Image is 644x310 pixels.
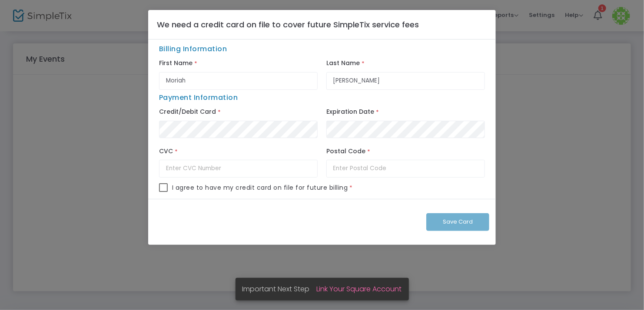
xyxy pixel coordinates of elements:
[155,44,489,57] span: Billing Information
[326,145,365,157] label: Postal Code
[159,72,318,90] input: First Name
[242,284,317,294] span: Important Next Step
[159,57,193,69] label: First Name
[326,160,485,178] input: Enter Postal Code
[159,106,216,118] label: Credit/Debit Card
[172,183,348,192] span: I agree to have my credit card on file for future billing
[159,92,238,102] span: Payment Information
[159,145,173,157] label: CVC
[158,205,290,239] iframe: reCAPTCHA
[157,19,419,30] h4: We need a credit card on file to cover future SimpleTix service fees
[326,106,374,118] label: Expiration Date
[317,284,402,294] a: Link Your Square Account
[326,57,360,69] label: Last Name
[159,160,318,178] input: Enter CVC Number
[326,72,485,90] input: Last Name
